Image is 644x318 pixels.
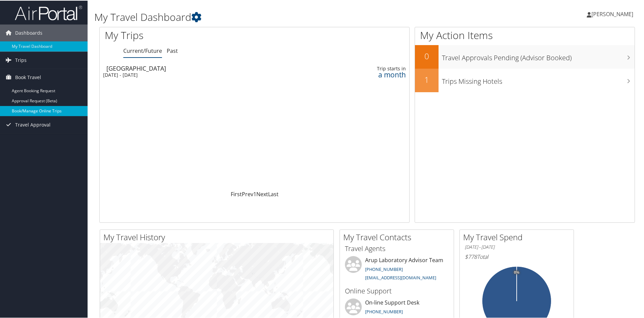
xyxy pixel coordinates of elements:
li: Arup Laboratory Advisor Team [342,255,452,283]
h1: My Action Items [415,28,635,42]
a: Prev [242,190,253,197]
h6: Total [465,252,569,260]
div: [GEOGRAPHIC_DATA] [106,65,297,71]
div: Trip starts in [336,65,406,71]
h2: 0 [415,50,439,61]
a: 0Travel Approvals Pending (Advisor Booked) [415,44,635,68]
h6: [DATE] - [DATE] [465,243,569,250]
a: Past [167,46,178,54]
span: Travel Approval [15,116,51,133]
a: First [231,190,242,197]
h2: My Travel Contacts [343,231,454,242]
a: Last [268,190,279,197]
h1: My Trips [105,28,275,42]
h1: My Travel Dashboard [94,9,458,24]
div: [DATE] - [DATE] [103,71,294,77]
tspan: 0% [514,270,519,274]
h2: My Travel History [103,231,333,242]
a: 1 [253,190,256,197]
a: Current/Future [123,46,162,54]
h3: Travel Approvals Pending (Advisor Booked) [442,49,635,62]
span: $778 [465,252,477,260]
a: 1Trips Missing Hotels [415,68,635,92]
span: [PERSON_NAME] [591,10,633,17]
a: Next [256,190,268,197]
a: [PERSON_NAME] [587,3,640,24]
a: [PHONE_NUMBER] [365,308,403,314]
a: [PHONE_NUMBER] [365,266,403,272]
span: Book Travel [15,68,41,85]
h3: Trips Missing Hotels [442,73,635,85]
div: a month [336,71,406,77]
h2: 1 [415,73,439,85]
h3: Online Support [345,286,449,295]
span: Dashboards [15,24,42,41]
img: airportal-logo.png [15,4,82,20]
h3: Travel Agents [345,243,449,253]
span: Trips [15,51,27,68]
h2: My Travel Spend [463,231,574,242]
a: [EMAIL_ADDRESS][DOMAIN_NAME] [365,274,436,280]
